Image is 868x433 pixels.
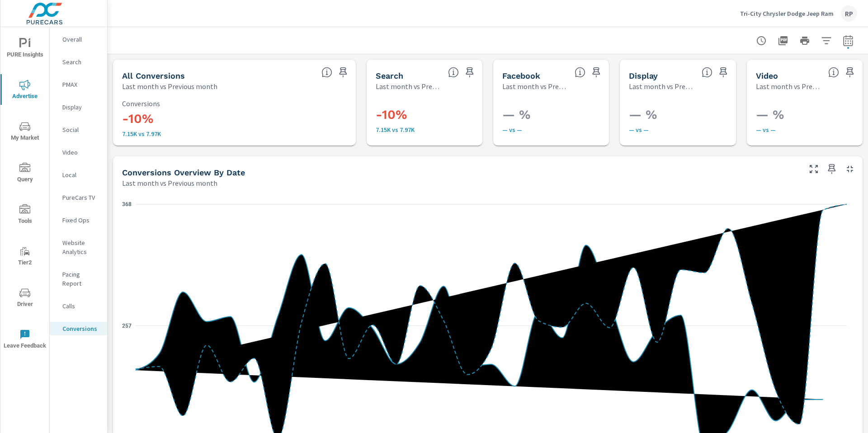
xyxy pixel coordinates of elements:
[756,71,778,80] h5: Video
[629,71,658,80] h5: Display
[740,9,834,18] p: Tri-City Chrysler Dodge Jeep Ram
[62,324,100,333] p: Conversions
[502,107,622,122] h3: — %
[50,100,107,114] div: Display
[3,287,47,310] span: Driver
[502,126,622,133] p: — vs —
[50,78,107,91] div: PMAX
[50,191,107,204] div: PureCars TV
[50,236,107,259] div: Website Analytics
[50,123,107,136] div: Social
[321,67,332,78] span: All Conversions include Actions, Leads and Unmapped Conversions
[122,111,347,127] h3: -10%
[122,201,132,207] text: 368
[841,5,857,22] div: RP
[3,80,47,102] span: Advertise
[122,168,245,177] h5: Conversions Overview By Date
[122,323,132,329] text: 257
[122,81,217,92] p: Last month vs Previous month
[50,322,107,335] div: Conversions
[462,65,477,80] span: Save this to your personalized report
[62,80,100,89] p: PMAX
[50,299,107,313] div: Calls
[62,170,100,179] p: Local
[502,71,540,80] h5: Facebook
[122,71,185,80] h5: All Conversions
[3,246,47,268] span: Tier2
[122,178,217,188] p: Last month vs Previous month
[825,162,839,176] span: Save this to your personalized report
[50,55,107,69] div: Search
[50,146,107,159] div: Video
[716,65,731,80] span: Save this to your personalized report
[336,65,350,80] span: Save this to your personalized report
[0,27,49,360] div: nav menu
[62,193,100,202] p: PureCars TV
[376,126,495,133] p: 7.15K vs 7.97K
[3,163,47,185] span: Query
[817,32,835,50] button: Apply Filters
[62,35,100,44] p: Overall
[629,81,694,92] p: Last month vs Previous month
[3,204,47,226] span: Tools
[62,238,100,256] p: Website Analytics
[376,107,495,122] h3: -10%
[62,270,100,288] p: Pacing Report
[3,121,47,143] span: My Market
[448,67,459,78] span: Search Conversions include Actions, Leads and Unmapped Conversions.
[50,168,107,182] div: Local
[3,38,47,60] span: PURE Insights
[122,130,347,137] p: 7.15K vs 7.97K
[839,32,857,50] button: Select Date Range
[62,125,100,134] p: Social
[50,268,107,290] div: Pacing Report
[756,81,821,92] p: Last month vs Previous month
[807,162,821,176] button: Make Fullscreen
[122,99,347,108] p: Conversions
[62,103,100,112] p: Display
[702,67,712,78] span: Display Conversions include Actions, Leads and Unmapped Conversions
[50,33,107,46] div: Overall
[3,329,47,351] span: Leave Feedback
[62,216,100,225] p: Fixed Ops
[376,71,403,80] h5: Search
[502,81,567,92] p: Last month vs Previous month
[376,81,441,92] p: Last month vs Previous month
[62,148,100,157] p: Video
[575,67,585,78] span: All conversions reported from Facebook with duplicates filtered out
[843,162,857,176] button: Minimize Widget
[589,65,604,80] span: Save this to your personalized report
[50,213,107,227] div: Fixed Ops
[774,32,792,50] button: "Export Report to PDF"
[796,32,814,50] button: Print Report
[629,107,748,122] h3: — %
[843,65,857,80] span: Save this to your personalized report
[62,301,100,311] p: Calls
[62,57,100,66] p: Search
[629,126,748,133] p: — vs —
[828,67,839,78] span: Video Conversions include Actions, Leads and Unmapped Conversions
